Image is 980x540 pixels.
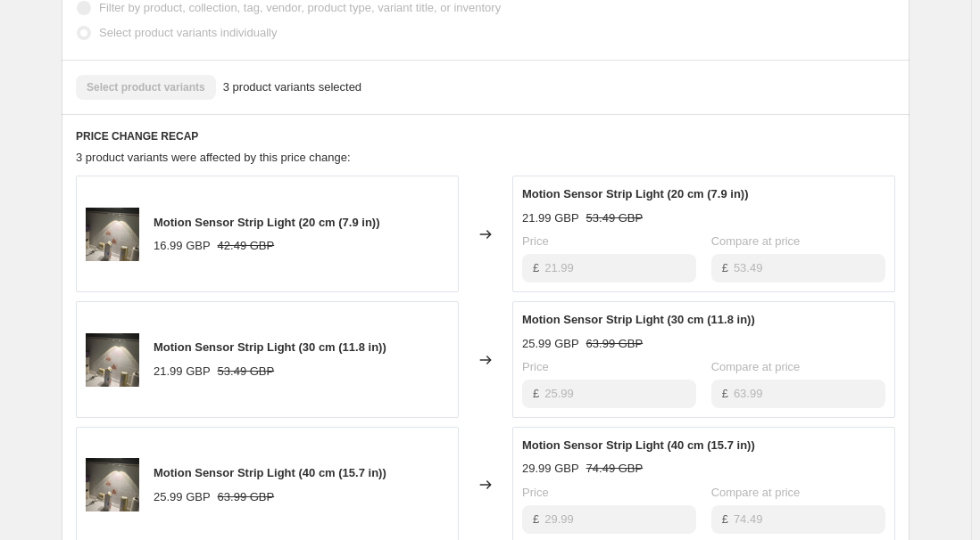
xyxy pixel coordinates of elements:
div: 25.99 GBP [522,335,579,353]
span: Motion Sensor Strip Light (20 cm (7.9 in)) [154,216,380,229]
div: 21.99 GBP [522,209,579,227]
div: 25.99 GBP [154,488,211,506]
span: Compare at price [711,234,801,248]
img: 12_8e7467a7-f154-4d43-bd97-08255054f568_80x.png [86,458,139,511]
span: Price [522,234,549,248]
span: Motion Sensor Strip Light (30 cm (11.8 in)) [522,313,755,326]
span: £ [722,512,728,526]
span: £ [722,387,728,400]
strike: 63.99 GBP [218,488,275,506]
h6: PRICE CHANGE RECAP [76,129,895,143]
span: 3 product variants were affected by this price change: [76,151,351,164]
span: Filter by product, collection, tag, vendor, product type, variant title, or inventory [99,1,501,14]
img: 12_8e7467a7-f154-4d43-bd97-08255054f568_80x.png [86,333,139,387]
img: 12_8e7467a7-f154-4d43-bd97-08255054f568_80x.png [86,208,139,261]
div: 16.99 GBP [154,237,211,255]
span: Select product variants individually [99,26,277,39]
div: 29.99 GBP [522,460,579,478]
strike: 63.99 GBP [586,335,644,353]
strike: 53.49 GBP [586,209,644,227]
strike: 74.49 GBP [586,460,644,478]
span: Motion Sensor Strip Light (40 cm (15.7 in)) [522,438,755,452]
span: £ [533,261,539,274]
span: £ [533,512,539,526]
span: Compare at price [711,360,801,373]
span: Price [522,360,549,373]
div: 21.99 GBP [154,363,211,380]
span: £ [533,387,539,400]
span: Motion Sensor Strip Light (20 cm (7.9 in)) [522,187,749,200]
span: Motion Sensor Strip Light (40 cm (15.7 in)) [154,466,386,479]
span: Price [522,486,549,499]
strike: 42.49 GBP [218,237,275,255]
span: Motion Sensor Strip Light (30 cm (11.8 in)) [154,340,386,354]
strike: 53.49 GBP [218,363,275,380]
span: £ [722,261,728,274]
span: Compare at price [711,486,801,499]
span: 3 product variants selected [223,78,361,96]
